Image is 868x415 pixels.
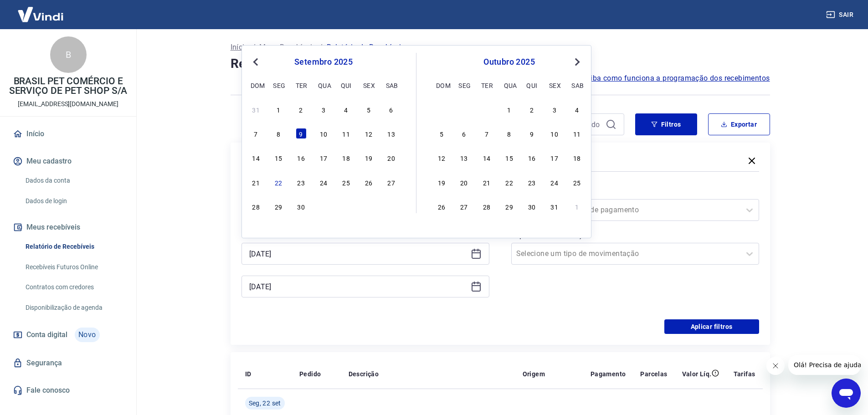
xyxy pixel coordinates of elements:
[273,128,284,139] div: Choose segunda-feira, 8 de setembro de 2025
[635,113,697,135] button: Filtros
[682,369,712,379] p: Valor Líq.
[251,201,262,212] div: Choose domingo, 28 de setembro de 2025
[22,192,125,210] a: Dados de login
[386,177,397,188] div: Choose sábado, 27 de setembro de 2025
[458,201,469,212] div: Choose segunda-feira, 27 de outubro de 2025
[435,56,584,67] div: outubro 2025
[7,77,129,96] p: BRASIL PET COMÉRCIO E SERVIÇO DE PET SHOP S/A
[296,128,307,139] div: Choose terça-feira, 9 de setembro de 2025
[251,152,262,163] div: Choose domingo, 14 de setembro de 2025
[273,104,284,115] div: Choose segunda-feira, 1 de setembro de 2025
[526,152,537,163] div: Choose quinta-feira, 16 de outubro de 2025
[11,124,125,144] a: Início
[481,152,492,163] div: Choose terça-feira, 14 de outubro de 2025
[526,80,537,91] div: qui
[571,80,582,91] div: sab
[504,177,515,188] div: Choose quarta-feira, 22 de outubro de 2025
[75,328,100,342] span: Novo
[341,201,352,212] div: Choose quinta-feira, 2 de outubro de 2025
[341,80,352,91] div: qui
[481,128,492,139] div: Choose terça-feira, 7 de outubro de 2025
[22,258,125,277] a: Recebíveis Futuros Online
[436,177,447,188] div: Choose domingo, 19 de outubro de 2025
[824,6,857,23] button: Sair
[436,152,447,163] div: Choose domingo, 12 de outubro de 2025
[591,369,626,379] p: Pagamento
[249,56,398,67] div: setembro 2025
[526,128,537,139] div: Choose quinta-feira, 9 de outubro de 2025
[708,113,770,135] button: Exportar
[341,177,352,188] div: Choose quinta-feira, 25 de setembro de 2025
[26,328,67,341] span: Conta digital
[582,73,770,84] a: Saiba como funciona a programação dos recebimentos
[571,152,582,163] div: Choose sábado, 18 de outubro de 2025
[481,201,492,212] div: Choose terça-feira, 28 de outubro de 2025
[458,80,469,91] div: seg
[296,80,307,91] div: ter
[250,56,261,67] button: Previous Month
[251,104,262,115] div: Choose domingo, 31 de agosto de 2025
[296,201,307,212] div: Choose terça-feira, 30 de setembro de 2025
[664,319,759,334] button: Aplicar filtros
[766,357,785,375] iframe: Fechar mensagem
[296,177,307,188] div: Choose terça-feira, 23 de setembro de 2025
[231,42,249,53] p: Início
[22,298,125,317] a: Disponibilização de agenda
[523,369,545,379] p: Origem
[50,36,87,73] div: B
[251,128,262,139] div: Choose domingo, 7 de setembro de 2025
[273,152,284,163] div: Choose segunda-feira, 15 de setembro de 2025
[11,353,125,373] a: Segurança
[504,152,515,163] div: Choose quarta-feira, 15 de outubro de 2025
[513,186,757,197] label: Forma de Pagamento
[571,128,582,139] div: Choose sábado, 11 de outubro de 2025
[526,104,537,115] div: Choose quinta-feira, 2 de outubro de 2025
[513,230,757,241] label: Tipo de Movimentação
[341,128,352,139] div: Choose quinta-feira, 11 de setembro de 2025
[788,355,861,375] iframe: Mensagem da empresa
[458,128,469,139] div: Choose segunda-feira, 6 de outubro de 2025
[273,177,284,188] div: Choose segunda-feira, 22 de setembro de 2025
[249,399,281,408] span: Seg, 22 set
[251,177,262,188] div: Choose domingo, 21 de setembro de 2025
[504,104,515,115] div: Choose quarta-feira, 1 de outubro de 2025
[319,42,323,53] p: /
[259,42,316,53] p: Meus Recebíveis
[549,80,560,91] div: sex
[363,128,374,139] div: Choose sexta-feira, 12 de setembro de 2025
[245,369,252,379] p: ID
[249,247,467,261] input: Data inicial
[481,80,492,91] div: ter
[832,379,861,408] iframe: Botão para abrir a janela de mensagens
[526,177,537,188] div: Choose quinta-feira, 23 de outubro de 2025
[386,201,397,212] div: Choose sábado, 4 de outubro de 2025
[640,369,667,379] p: Parcelas
[251,80,262,91] div: dom
[231,55,770,73] h4: Relatório de Recebíveis
[299,369,321,379] p: Pedido
[386,104,397,115] div: Choose sábado, 6 de setembro de 2025
[436,104,447,115] div: Choose domingo, 28 de setembro de 2025
[273,80,284,91] div: seg
[318,152,329,163] div: Choose quarta-feira, 17 de setembro de 2025
[363,104,374,115] div: Choose sexta-feira, 5 de setembro de 2025
[504,128,515,139] div: Choose quarta-feira, 8 de outubro de 2025
[386,128,397,139] div: Choose sábado, 13 de setembro de 2025
[363,177,374,188] div: Choose sexta-feira, 26 de setembro de 2025
[549,201,560,212] div: Choose sexta-feira, 31 de outubro de 2025
[22,278,125,297] a: Contratos com credores
[249,102,398,213] div: month 2025-09
[22,171,125,190] a: Dados da conta
[252,42,256,53] p: /
[734,369,755,379] p: Tarifas
[504,80,515,91] div: qua
[571,201,582,212] div: Choose sábado, 1 de novembro de 2025
[318,201,329,212] div: Choose quarta-feira, 1 de outubro de 2025
[549,152,560,163] div: Choose sexta-feira, 17 de outubro de 2025
[11,324,125,346] a: Conta digitalNovo
[458,104,469,115] div: Choose segunda-feira, 29 de setembro de 2025
[11,217,125,237] button: Meus recebíveis
[318,104,329,115] div: Choose quarta-feira, 3 de setembro de 2025
[458,177,469,188] div: Choose segunda-feira, 20 de outubro de 2025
